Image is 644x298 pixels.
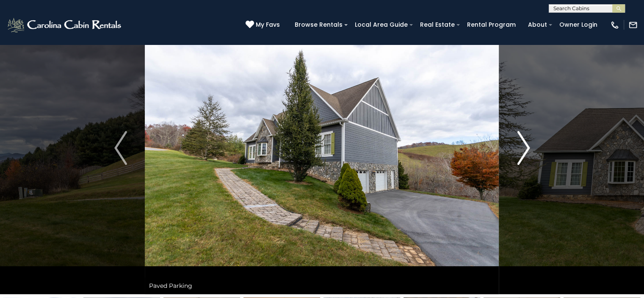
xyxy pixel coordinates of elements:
a: Rental Program [463,18,520,31]
a: Local Area Guide [351,18,412,31]
a: Browse Rentals [290,18,347,31]
a: Owner Login [555,18,602,31]
a: Real Estate [416,18,459,31]
img: White-1-2.png [6,17,124,33]
img: arrow [114,131,127,165]
span: My Favs [256,20,280,29]
img: mail-regular-white.png [628,20,638,30]
img: arrow [517,131,530,165]
a: My Favs [246,20,282,30]
div: Paved Parking [145,277,499,294]
button: Previous [97,2,145,294]
img: phone-regular-white.png [610,20,619,30]
a: About [524,18,551,31]
button: Next [499,2,548,294]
